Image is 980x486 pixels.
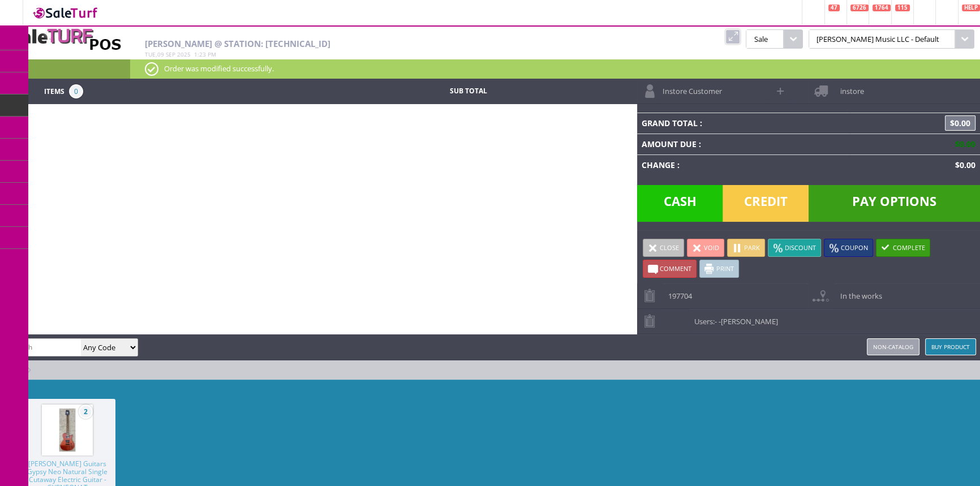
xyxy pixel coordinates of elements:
span: 2025 [177,50,191,58]
span: $0.00 [951,160,975,170]
td: Grand Total : [637,113,850,134]
h2: [PERSON_NAME] @ Station: [TECHNICAL_ID] [145,39,635,49]
span: -[PERSON_NAME] [719,316,778,326]
a: Discount [768,239,821,257]
td: Amount Due : [637,134,850,154]
td: Sub Total [382,84,554,98]
span: 115 [895,5,910,11]
span: $0.00 [945,115,975,131]
a: Close [643,239,684,257]
span: 0 [69,84,83,98]
p: Order was modified successfully. [145,62,965,75]
span: 23 [199,50,206,58]
a: Park [727,239,765,257]
span: Pay Options [809,185,980,222]
td: Change : [637,154,850,175]
span: Cash [637,185,723,222]
span: Instore Customer [657,79,722,96]
span: Comment [660,264,691,273]
span: pm [208,50,216,58]
a: Buy Product [925,338,976,355]
a: Void [687,239,724,257]
span: [PERSON_NAME] Music LLC - Default [809,29,955,49]
span: 1764 [872,5,891,11]
span: 47 [828,5,840,11]
span: Credit [723,185,809,222]
span: HELP [962,5,980,11]
span: - [715,316,717,326]
span: Users: [689,309,778,326]
a: Complete [876,239,930,257]
span: 197704 [663,283,692,301]
span: 1 [194,50,197,58]
span: Sep [166,50,175,58]
span: 6726 [850,5,869,11]
span: 2 [79,405,93,419]
span: Sale [746,29,783,49]
img: SaleTurf [32,5,100,20]
a: Print [699,260,739,278]
span: instore [834,79,863,96]
span: 09 [157,50,164,58]
span: , : [145,50,216,58]
a: Coupon [824,239,873,257]
span: In the works [834,283,882,301]
span: Items [44,84,65,97]
a: Non-catalog [867,338,919,355]
input: Search [5,339,81,355]
span: $0.00 [951,139,975,149]
span: Tue [145,50,156,58]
